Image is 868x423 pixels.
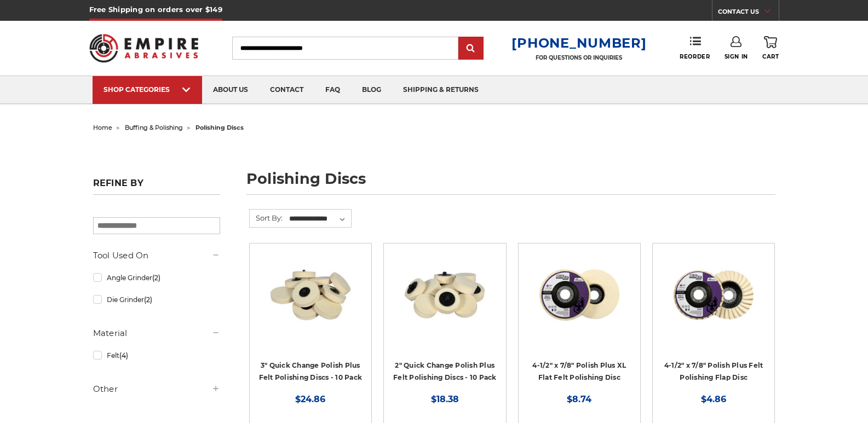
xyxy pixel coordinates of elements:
[670,251,757,339] img: buffing and polishing felt flap disc
[460,38,482,60] input: Submit
[93,383,220,396] h5: Other
[401,251,488,339] img: 2" Roloc Polishing Felt Discs
[93,290,220,309] a: Die Grinder
[314,76,351,104] a: faq
[718,5,779,21] a: CONTACT US
[431,394,459,404] span: $18.38
[93,327,220,340] h5: Material
[536,251,623,339] img: 4.5 inch extra thick felt disc
[89,27,199,69] img: Empire Abrasives
[660,251,767,357] a: buffing and polishing felt flap disc
[144,295,152,304] span: (2)
[762,36,779,60] a: Cart
[125,124,183,131] a: buffing & polishing
[526,251,633,357] a: 4.5 inch extra thick felt disc
[93,178,220,195] h5: Refine by
[93,124,112,131] a: home
[93,249,220,262] h5: Tool Used On
[762,53,779,60] span: Cart
[119,351,128,360] span: (4)
[392,251,498,357] a: 2" Roloc Polishing Felt Discs
[259,76,314,104] a: contact
[246,171,775,195] h1: polishing discs
[511,35,646,51] a: [PHONE_NUMBER]
[393,361,497,382] a: 2" Quick Change Polish Plus Felt Polishing Discs - 10 Pack
[152,274,160,282] span: (2)
[267,251,354,339] img: 3 inch polishing felt roloc discs
[351,76,392,104] a: blog
[392,76,490,104] a: shipping & returns
[250,210,283,226] label: Sort By:
[104,85,191,94] div: SHOP CATEGORIES
[680,53,710,60] span: Reorder
[295,394,325,404] span: $24.86
[664,361,763,382] a: 4-1/2" x 7/8" Polish Plus Felt Polishing Flap Disc
[288,211,351,227] select: Sort By:
[567,394,591,404] span: $8.74
[532,361,626,382] a: 4-1/2" x 7/8" Polish Plus XL Flat Felt Polishing Disc
[257,251,364,357] a: 3 inch polishing felt roloc discs
[701,394,726,404] span: $4.86
[511,54,646,61] p: FOR QUESTIONS OR INQUIRIES
[259,361,363,382] a: 3" Quick Change Polish Plus Felt Polishing Discs - 10 Pack
[725,53,748,60] span: Sign In
[680,36,710,60] a: Reorder
[93,268,220,287] a: Angle Grinder
[202,76,259,104] a: about us
[196,124,244,131] span: polishing discs
[93,346,220,365] a: Felt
